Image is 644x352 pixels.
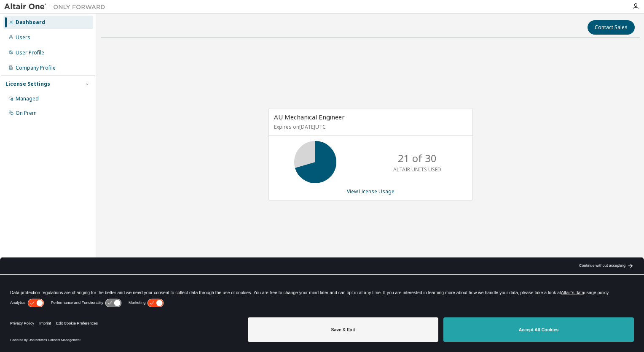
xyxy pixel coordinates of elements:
[347,188,394,195] a: View License Usage
[16,19,45,26] div: Dashboard
[393,166,441,173] p: ALTAIR UNITS USED
[16,49,44,56] div: User Profile
[398,151,437,165] p: 21 of 30
[16,34,30,41] div: Users
[274,123,465,130] p: Expires on [DATE] UTC
[16,65,56,71] div: Company Profile
[274,113,345,121] span: AU Mechanical Engineer
[588,20,635,35] button: Contact Sales
[4,3,110,11] img: Altair One
[16,110,37,116] div: On Prem
[5,81,50,87] div: License Settings
[16,95,39,102] div: Managed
